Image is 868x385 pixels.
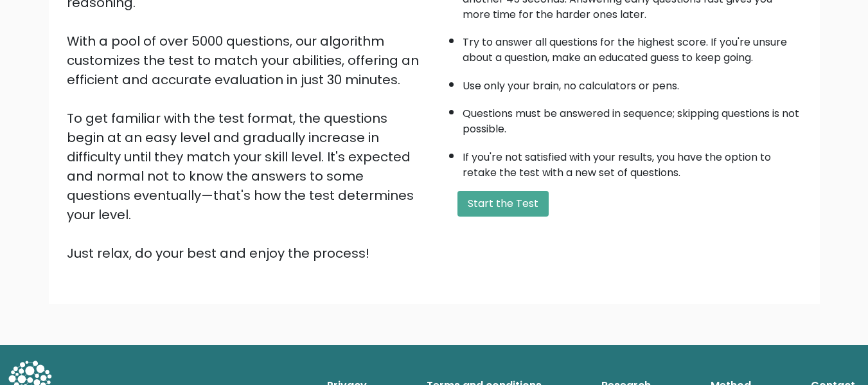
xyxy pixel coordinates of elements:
[463,100,802,137] li: Questions must be answered in sequence; skipping questions is not possible.
[463,143,802,181] li: If you're not satisfied with your results, you have the option to retake the test with a new set ...
[463,72,802,94] li: Use only your brain, no calculators or pens.
[457,191,549,217] button: Start the Test
[463,28,802,66] li: Try to answer all questions for the highest score. If you're unsure about a question, make an edu...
